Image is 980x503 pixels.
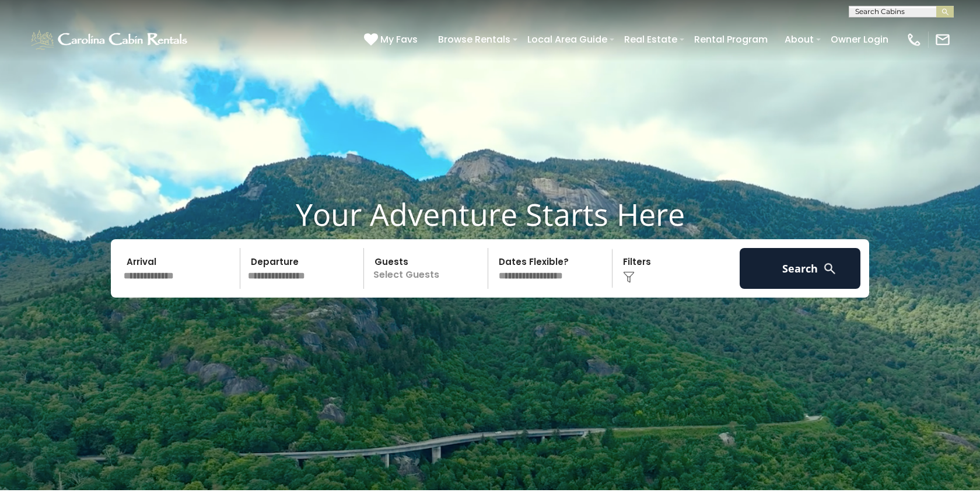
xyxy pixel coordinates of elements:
p: Select Guests [367,248,488,289]
a: My Favs [364,32,421,47]
img: filter--v1.png [623,271,635,283]
img: White-1-1-2.png [29,28,191,51]
a: Owner Login [825,29,894,50]
a: Rental Program [688,29,773,50]
h1: Your Adventure Starts Here [9,196,971,232]
img: search-regular-white.png [822,261,837,276]
img: mail-regular-white.png [935,32,951,48]
a: About [779,29,820,50]
a: Local Area Guide [521,29,613,50]
a: Browse Rentals [432,29,516,50]
span: My Favs [380,32,418,47]
img: phone-regular-white.png [906,32,922,48]
a: Real Estate [618,29,683,50]
button: Search [740,248,860,289]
